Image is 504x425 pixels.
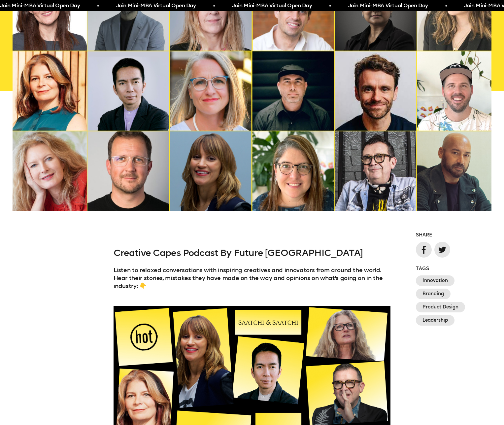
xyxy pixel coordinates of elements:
[416,315,454,326] a: Leadership
[114,266,391,290] p: Listen to relaxed conversations with inspiring creatives and innovators from around the world. He...
[416,302,465,312] a: Product Design
[416,232,491,238] h6: Share
[416,275,454,286] a: Innovation
[329,2,331,10] span: •
[114,248,391,258] h3: Creative Capes Podcast By Future [GEOGRAPHIC_DATA]
[445,2,447,10] span: •
[97,2,99,10] span: •
[416,266,491,272] h6: Tags
[416,289,451,299] a: Branding
[213,2,215,10] span: •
